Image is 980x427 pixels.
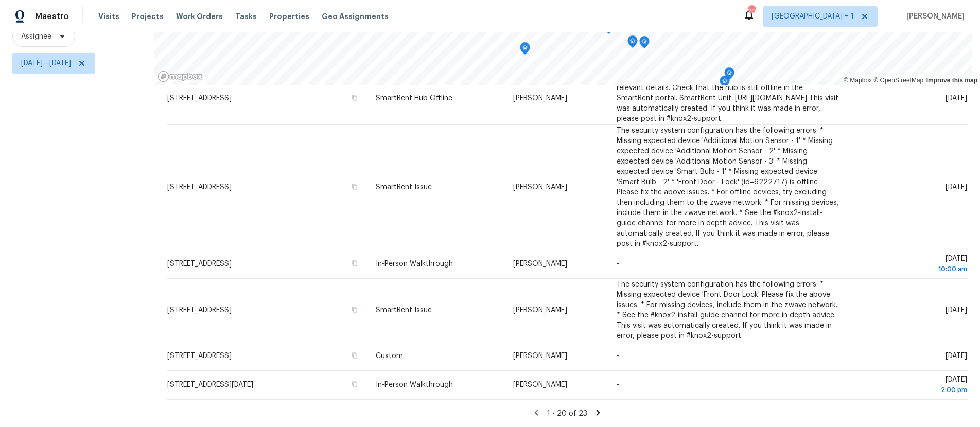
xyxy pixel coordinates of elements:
[547,410,587,417] span: 1 - 20 of 23
[639,36,650,52] div: Map marker
[724,67,734,83] div: Map marker
[167,307,232,314] span: [STREET_ADDRESS]
[946,95,967,102] span: [DATE]
[167,95,232,102] span: [STREET_ADDRESS]
[167,184,232,191] span: [STREET_ADDRESS]
[844,77,872,84] a: Mapbox
[376,381,453,388] span: In-Person Walkthrough
[35,11,69,22] span: Maestro
[617,74,838,122] span: Hub offline for over 24 hours. Please investigate and report any relevant details. Check that the...
[350,93,359,102] button: Copy Address
[513,184,567,191] span: [PERSON_NAME]
[167,381,253,388] span: [STREET_ADDRESS][DATE]
[21,31,51,42] span: Assignee
[857,255,967,274] span: [DATE]
[513,260,567,268] span: [PERSON_NAME]
[21,58,71,68] span: [DATE] - [DATE]
[376,307,432,314] span: SmartRent Issue
[269,11,309,22] span: Properties
[902,11,965,22] span: [PERSON_NAME]
[235,13,257,20] span: Tasks
[627,35,638,51] div: Map marker
[350,259,359,268] button: Copy Address
[617,381,619,388] span: -
[322,11,389,22] span: Geo Assignments
[748,6,755,16] div: 20
[157,70,203,82] a: Mapbox homepage
[98,11,119,22] span: Visits
[513,352,567,360] span: [PERSON_NAME]
[513,307,567,314] span: [PERSON_NAME]
[176,11,223,22] span: Work Orders
[617,127,839,247] span: The security system configuration has the following errors: * Missing expected device 'Additional...
[513,95,567,102] span: [PERSON_NAME]
[350,305,359,314] button: Copy Address
[946,352,967,360] span: [DATE]
[376,95,452,102] span: SmartRent Hub Offline
[167,260,232,268] span: [STREET_ADDRESS]
[617,260,619,268] span: -
[946,307,967,314] span: [DATE]
[857,264,967,274] div: 10:00 am
[926,77,977,84] a: Improve this map
[857,385,967,395] div: 2:00 pm
[350,380,359,389] button: Copy Address
[617,352,619,360] span: -
[132,11,164,22] span: Projects
[946,184,967,191] span: [DATE]
[857,376,967,395] span: [DATE]
[617,281,837,340] span: The security system configuration has the following errors: * Missing expected device 'Front Door...
[873,77,923,84] a: OpenStreetMap
[350,182,359,191] button: Copy Address
[350,351,359,360] button: Copy Address
[720,76,730,92] div: Map marker
[376,184,432,191] span: SmartRent Issue
[376,260,453,268] span: In-Person Walkthrough
[376,352,403,360] span: Custom
[520,42,530,58] div: Map marker
[772,11,854,22] span: [GEOGRAPHIC_DATA] + 1
[167,352,232,360] span: [STREET_ADDRESS]
[513,381,567,388] span: [PERSON_NAME]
